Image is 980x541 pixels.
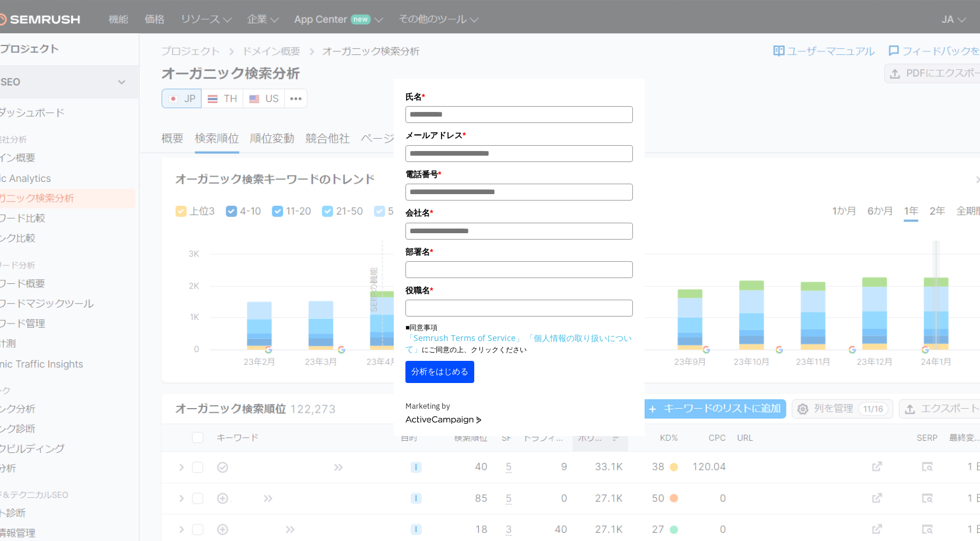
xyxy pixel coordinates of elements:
[405,129,633,142] label: メールアドレス
[405,284,633,297] label: 役職名
[405,332,632,354] a: 「個人情報の取り扱いについて」
[405,361,474,383] button: 分析をはじめる
[405,322,633,355] p: ■同意事項 にご同意の上、クリックください
[405,401,633,413] div: Marketing by
[405,206,633,219] label: 会社名
[405,168,633,181] label: 電話番号
[405,90,633,103] label: 氏名
[405,332,524,343] a: 「Semrush Terms of Service」
[405,245,633,258] label: 部署名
